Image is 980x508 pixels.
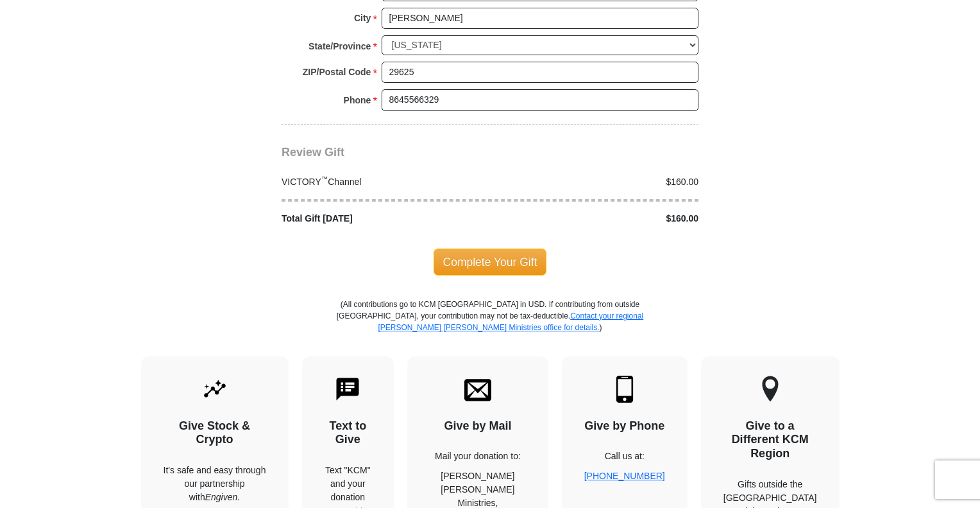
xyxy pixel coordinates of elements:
div: $160.00 [490,212,705,225]
p: (All contributions go to KCM [GEOGRAPHIC_DATA] in USD. If contributing from outside [GEOGRAPHIC_D... [336,299,644,356]
a: Contact your regional [PERSON_NAME] [PERSON_NAME] Ministries office for details. [378,311,643,332]
strong: City [354,9,371,27]
span: Review Gift [282,146,344,159]
p: It's safe and easy through our partnership with [164,464,266,504]
h4: Text to Give [325,419,372,447]
img: mobile.svg [611,376,638,403]
h4: Give by Mail [430,419,526,434]
p: Mail your donation to: [430,450,526,463]
h4: Give by Phone [584,419,665,434]
h4: Give to a Different KCM Region [723,419,817,461]
sup: ™ [321,175,328,182]
a: [PHONE_NUMBER] [584,471,665,481]
strong: State/Province [308,37,371,55]
div: $160.00 [490,175,705,189]
span: Complete Your Gift [434,249,547,276]
img: other-region [761,376,779,403]
strong: Phone [344,91,371,109]
strong: ZIP/Postal Code [303,63,371,81]
p: Call us at: [584,450,665,463]
img: give-by-stock.svg [201,376,228,403]
img: envelope.svg [464,376,491,403]
div: VICTORY Channel [275,175,491,189]
img: text-to-give.svg [334,376,361,403]
div: Total Gift [DATE] [275,212,491,225]
i: Engiven. [205,492,240,502]
h4: Give Stock & Crypto [164,419,266,447]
